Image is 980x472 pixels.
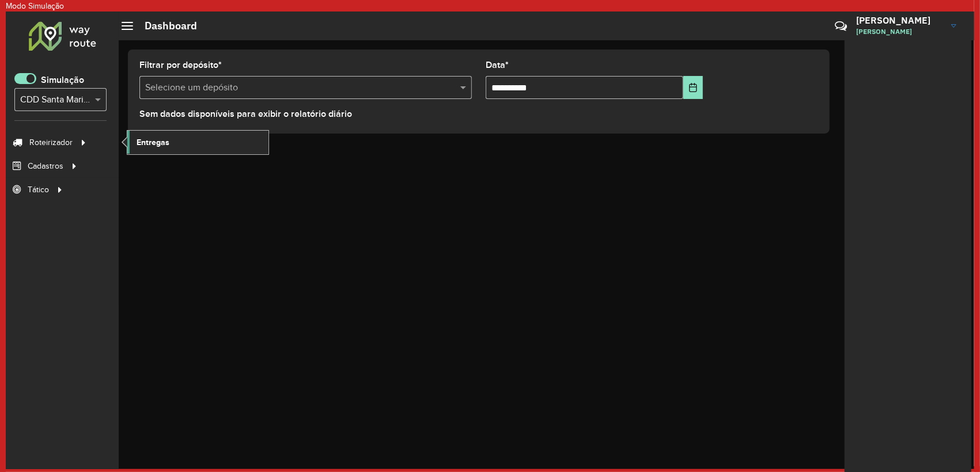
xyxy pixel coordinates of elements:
[856,11,965,41] a: [PERSON_NAME][PERSON_NAME]
[139,107,352,121] label: Sem dados disponíveis para exibir o relatório diário
[6,178,66,201] a: Tático
[28,160,63,172] span: Cadastros
[828,14,853,39] a: Contato Rápido
[6,154,81,177] a: Cadastros
[41,73,84,87] label: Simulação
[856,15,943,26] h3: [PERSON_NAME]
[137,136,169,149] span: Entregas
[139,58,222,72] label: Filtrar por depósito
[856,26,943,37] span: [PERSON_NAME]
[29,136,73,149] span: Roteirizador
[127,131,268,154] a: Entregas
[14,88,107,111] ng-select: CDD Santa Maria - Teste Algoritmo PyVRP
[133,20,197,32] h2: Dashboard
[6,131,90,154] a: Roteirizador
[486,58,509,72] label: Data
[683,76,703,99] button: Choose Date
[28,184,49,196] span: Tático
